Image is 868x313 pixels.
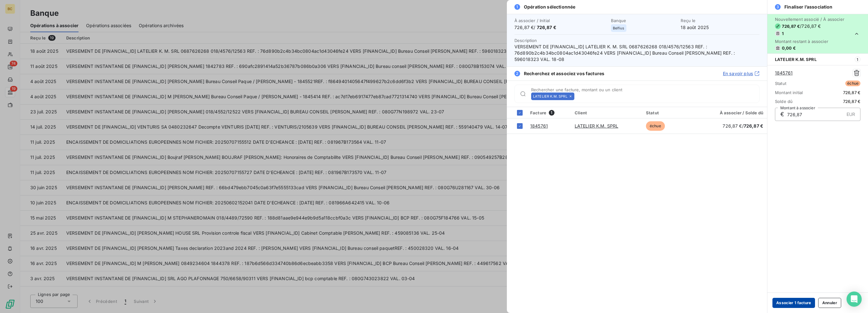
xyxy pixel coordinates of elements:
[646,110,691,115] div: Statut
[575,123,619,129] a: LATELIER K.M. SPRL
[514,44,759,63] span: VERSEMENT DE [FINANCIAL_ID] LATELIER K. M. SRL 0687626268 018/4576/12563 REF. : 76d890b2c4b34bc08...
[855,57,860,62] span: 1
[646,121,665,131] span: échue
[775,4,781,10] span: 3
[699,110,763,115] div: À associer / Solde dû
[843,99,860,104] span: 726,87 €
[775,57,817,62] span: LATELIER K.M. SPRL
[514,24,607,31] span: 726,87 € /
[530,110,567,116] div: Facture
[775,70,793,76] a: 1845761
[537,25,556,30] span: 726,87 €
[845,81,860,86] span: échue
[775,39,844,44] span: Montant restant à associer
[723,70,759,77] a: En savoir plus
[782,45,796,51] span: 0,00 €
[775,99,793,104] span: Solde dû
[514,71,520,76] span: 2
[775,90,803,95] span: Montant initial
[723,123,763,129] span: 726,87 € /
[524,70,604,77] span: Recherchez et associez vos factures
[782,31,784,36] span: 1
[772,298,815,308] button: Associer 1 facture
[530,123,548,129] a: 1845761
[514,4,520,10] span: 1
[775,17,844,22] span: Nouvellement associé / À associer
[524,4,575,10] span: Opération sélectionnée
[514,38,537,43] span: Description
[533,94,567,98] span: LATELIER K.M. SPRL
[818,298,841,308] button: Annuler
[514,18,607,23] span: À associer / Initial
[782,24,800,29] span: 726,87 €
[681,18,759,31] div: 18 août 2025
[800,23,821,29] span: / 726,87 €
[681,18,759,23] span: Reçu le
[611,18,677,23] span: Banque
[577,93,759,99] input: placeholder
[847,292,862,307] div: Open Intercom Messenger
[744,123,763,129] span: 726,87 €
[613,26,625,30] span: Belfius
[843,90,860,95] span: 726,87 €
[549,110,554,116] span: 1
[775,81,786,86] span: Statut
[784,4,832,10] span: Finaliser l’association
[575,110,638,115] div: Client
